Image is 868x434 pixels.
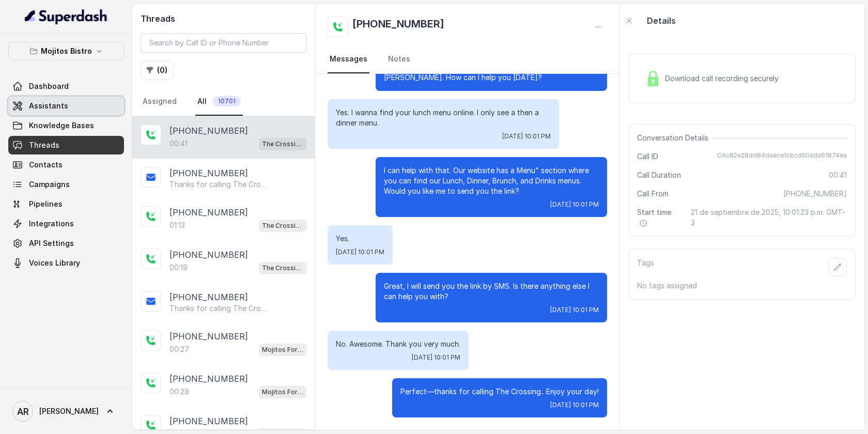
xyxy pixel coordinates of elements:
a: Integrations [8,214,124,233]
span: Conversation Details [637,133,712,143]
p: No tags assigned [637,281,847,291]
span: [DATE] 10:01 PM [336,248,384,256]
p: [PHONE_NUMBER] [169,330,248,343]
p: [PHONE_NUMBER] [169,415,248,427]
span: Campaigns [29,179,70,190]
span: API Settings [29,238,74,249]
p: [PHONE_NUMBER] [169,291,248,303]
p: The Crossing Steakhouse [262,263,303,273]
p: Yes. I wanna find your lunch menu online. I only see a then a dinner menu. [336,107,551,128]
a: All10701 [195,88,243,116]
p: [PHONE_NUMBER] [169,373,248,385]
span: Call From [637,189,669,199]
span: Integrations [29,219,74,229]
p: 01:13 [169,220,185,230]
span: 21 de septiembre de 2025, 10:01:23 p.m. GMT-3 [691,207,847,228]
span: [DATE] 10:01 PM [550,401,599,409]
span: Download call recording securely [665,73,783,84]
span: Dashboard [29,81,69,91]
p: 00:19 [169,262,188,273]
span: Call Duration [637,170,681,180]
p: [PHONE_NUMBER] [169,167,248,179]
a: Dashboard [8,77,124,96]
p: Yes. [336,234,384,244]
p: Perfect—thanks for calling The Crossing.. Enjoy your day! [400,386,599,397]
span: [DATE] 10:01 PM [550,200,599,209]
p: I can help with that. Our website has a Menu" section where you can find our Lunch, Dinner, Brunc... [384,165,599,196]
p: Tags [637,258,654,276]
a: API Settings [8,234,124,253]
p: 00:29 [169,386,189,397]
button: Mojitos Bistro [8,42,124,60]
span: Start time [637,207,683,228]
a: Assigned [141,88,179,116]
span: Contacts [29,160,63,170]
img: light.svg [25,8,108,25]
span: [DATE] 10:01 PM [502,132,551,141]
p: [PHONE_NUMBER] [169,249,248,261]
p: [PHONE_NUMBER] [169,206,248,219]
text: AR [17,406,29,417]
span: Assistants [29,101,68,111]
p: The Crossing Steakhouse [262,221,303,231]
p: Mojitos Forum / EN [262,345,303,355]
span: 10701 [213,96,241,106]
a: [PERSON_NAME] [8,397,124,426]
a: Notes [386,45,412,73]
span: [DATE] 10:01 PM [412,353,460,362]
p: Mojitos Bistro [41,45,92,57]
p: 00:27 [169,344,189,354]
a: Threads [8,136,124,154]
p: The Crossing Steakhouse [262,139,303,149]
nav: Tabs [328,45,607,73]
img: Lock Icon [645,71,661,86]
span: [DATE] 10:01 PM [550,306,599,314]
span: Pipelines [29,199,63,209]
a: Pipelines [8,195,124,213]
span: Threads [29,140,59,150]
h2: Threads [141,12,306,25]
a: Voices Library [8,254,124,272]
p: Mojitos Forum / EN [262,387,303,397]
span: 00:41 [829,170,847,180]
span: Voices Library [29,258,80,268]
span: CAc82e28dd84daece1cbcd50ada61874ea [717,151,847,162]
p: 00:41 [169,138,188,149]
p: Details [647,14,676,27]
a: Messages [328,45,369,73]
a: Knowledge Bases [8,116,124,135]
nav: Tabs [141,88,306,116]
a: Campaigns [8,175,124,194]
p: No. Awesome. Thank you very much. [336,339,460,349]
span: [PHONE_NUMBER] [783,189,847,199]
h2: [PHONE_NUMBER] [352,17,444,37]
p: [PHONE_NUMBER] [169,125,248,137]
span: Knowledge Bases [29,120,94,131]
a: Assistants [8,97,124,115]
p: Great, I will send you the link by SMS. Is there anything else I can help you with? [384,281,599,302]
button: (0) [141,61,174,80]
span: [PERSON_NAME] [39,406,99,416]
input: Search by Call ID or Phone Number [141,33,306,53]
a: Contacts [8,156,124,174]
span: Call ID [637,151,658,162]
p: Thanks for calling The Crossing Steakhouse! Check out our menu: [URL][DOMAIN_NAME] Call managed b... [169,179,269,190]
p: Thanks for calling The Crossing Steakhouse! Want to pick up your order? [URL][DOMAIN_NAME] Call m... [169,303,269,314]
